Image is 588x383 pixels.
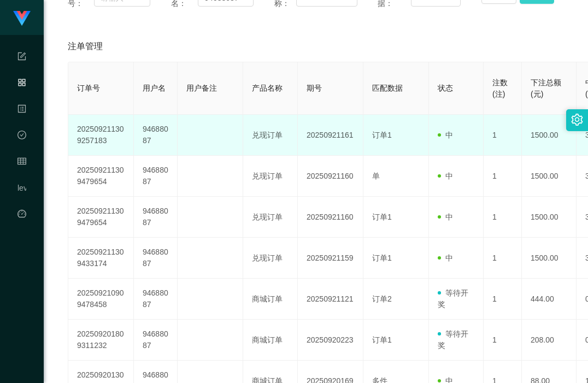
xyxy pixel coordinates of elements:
[571,114,583,126] i: 图标: setting
[438,254,453,262] span: 中
[17,79,26,176] span: 产品管理
[77,84,100,92] span: 订单号
[68,279,134,320] td: 202509210909478458
[134,238,178,279] td: 94688087
[522,320,577,361] td: 208.00
[17,52,26,150] span: 系统配置
[13,11,31,26] img: logo.9652507e.png
[522,279,577,320] td: 444.00
[372,335,392,344] span: 订单1
[17,152,26,174] i: 图标: table
[17,73,26,95] i: 图标: appstore-o
[298,238,363,279] td: 20250921159
[68,320,134,361] td: 202509201809311232
[484,115,522,156] td: 1
[243,238,298,279] td: 兑现订单
[68,156,134,197] td: 202509211309479654
[134,115,178,156] td: 94688087
[17,105,26,202] span: 内容中心
[68,197,134,238] td: 202509211309479654
[522,156,577,197] td: 1500.00
[372,294,392,303] span: 订单2
[252,84,283,92] span: 产品名称
[438,131,453,139] span: 中
[484,156,522,197] td: 1
[298,279,363,320] td: 20250921121
[17,126,26,148] i: 图标: check-circle-o
[243,279,298,320] td: 商城订单
[68,115,134,156] td: 202509211309257183
[522,115,577,156] td: 1500.00
[438,84,453,92] span: 状态
[243,115,298,156] td: 兑现订单
[438,329,468,350] span: 等待开奖
[134,156,178,197] td: 94688087
[484,320,522,361] td: 1
[438,172,453,180] span: 中
[484,238,522,279] td: 1
[17,131,26,228] span: 数据中心
[438,213,453,221] span: 中
[134,279,178,320] td: 94688087
[134,320,178,361] td: 94688087
[484,279,522,320] td: 1
[243,197,298,238] td: 兑现订单
[243,320,298,361] td: 商城订单
[438,288,468,309] span: 等待开奖
[372,131,392,139] span: 订单1
[17,47,26,69] i: 图标: form
[522,197,577,238] td: 1500.00
[531,78,561,98] span: 下注总额(元)
[307,84,322,92] span: 期号
[298,115,363,156] td: 20250921161
[17,99,26,121] i: 图标: profile
[68,238,134,279] td: 202509211309433174
[134,197,178,238] td: 94688087
[372,84,403,92] span: 匹配数据
[484,197,522,238] td: 1
[298,320,363,361] td: 20250920223
[17,177,26,199] a: level
[17,157,26,255] span: 会员管理
[243,156,298,197] td: 兑现订单
[186,84,217,92] span: 用户备注
[372,172,380,180] span: 单
[17,203,26,314] a: 图标: dashboard平台首页
[143,84,166,92] span: 用户名
[492,78,508,98] span: 注数(注)
[298,156,363,197] td: 20250921160
[68,40,103,53] span: 注单管理
[372,254,392,262] span: 订单1
[522,238,577,279] td: 1500.00
[372,213,392,221] span: 订单1
[298,197,363,238] td: 20250921160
